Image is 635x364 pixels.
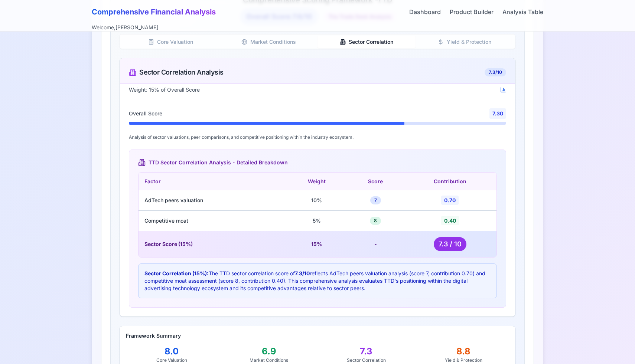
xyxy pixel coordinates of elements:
div: Welcome, [PERSON_NAME] [92,24,158,31]
a: Dashboard [409,7,441,16]
button: Yield & Protection [416,36,514,48]
div: 7.3 /10 [485,68,506,76]
div: 6.9 [223,345,315,357]
div: Market Conditions [223,357,315,363]
div: Sector Correlation Analysis [129,67,224,78]
strong: 7.3/10 [295,270,310,276]
button: Sector Correlation [317,36,416,48]
a: Product Builder [450,7,494,16]
td: Sector Score (15%) [139,231,286,258]
th: Weight [286,173,348,190]
button: Core Valuation [121,36,219,48]
strong: Sector Correlation (15%): [144,270,209,276]
th: Contribution [404,173,496,190]
p: The TTD sector correlation score of reflects AdTech peers valuation analysis (score 7, contributi... [144,270,491,292]
span: 7.30 [489,108,506,119]
div: 8 [370,217,381,225]
a: Analysis Table [502,7,543,16]
td: - [348,231,403,258]
td: Competitive moat [139,211,286,231]
div: 8.0 [126,345,217,357]
div: Yield & Protection [418,357,509,363]
th: Score [348,173,403,190]
td: AdTech peers valuation [139,190,286,211]
td: 10 % [286,190,348,211]
h1: Comprehensive Financial Analysis [92,7,216,17]
h5: Framework Summary [126,332,509,340]
th: Factor [139,173,286,190]
p: Analysis of sector valuations, peer comparisons, and competitive positioning within the industry ... [129,134,506,141]
div: 8.8 [418,345,509,357]
div: 7 [370,196,381,204]
span: Weight: 15% of Overall Score [129,86,200,94]
div: Core Valuation [126,357,217,363]
td: 5 % [286,211,348,231]
div: Sector Correlation [320,357,412,363]
td: 15% [286,231,348,258]
span: 0.40 [441,216,459,225]
div: 7.3 [320,345,412,357]
span: Overall Score [129,110,162,117]
div: 7.3 / 10 [434,237,466,251]
span: 0.70 [441,196,459,205]
button: Market Conditions [219,36,317,48]
h5: TTD Sector Correlation Analysis - Detailed Breakdown [138,159,497,166]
